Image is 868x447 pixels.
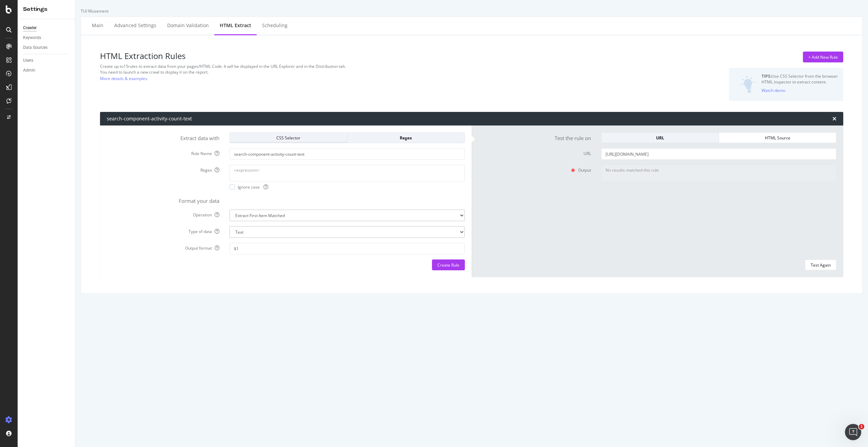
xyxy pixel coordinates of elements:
[473,165,596,173] label: Output
[845,424,861,440] iframe: Intercom live chat
[725,135,831,141] div: HTML Source
[601,148,836,160] input: Set a URL
[607,135,713,141] div: URL
[102,226,224,234] label: Type of data
[107,115,192,122] div: search-component-activity-count-text
[230,243,465,254] input: $1
[100,69,592,75] div: You need to launch a new crawl to display it on the report.
[23,44,47,51] div: Data Sources
[102,243,224,251] label: Output format
[23,24,70,32] a: Crawler
[805,259,836,270] button: Test Again
[473,148,596,156] label: URL
[23,67,70,74] a: Admin
[23,57,70,64] a: Users
[832,116,836,121] div: times
[762,73,771,79] strong: TIPS:
[92,22,103,29] div: Main
[235,135,342,141] div: CSS Selector
[762,85,785,96] button: Watch demo
[719,132,837,143] button: HTML Source
[808,54,838,60] div: + Add New Rule
[114,22,156,29] div: Advanced Settings
[762,79,838,85] div: HTML inspector to extract content.
[601,165,836,181] textarea: No results matched this rule
[437,262,459,268] div: Create Rule
[100,63,592,69] div: Create up to 15 rules to extract data from your pages/HTML Code. It will be displayed in the URL ...
[23,57,33,64] div: Users
[230,148,465,160] input: Provide a name
[353,135,459,141] div: Regex
[348,132,465,143] button: Regex
[762,88,785,93] div: Watch demo
[601,132,719,143] button: URL
[23,34,70,41] a: Keywords
[803,52,843,62] button: + Add New Rule
[23,44,70,51] a: Data Sources
[100,52,592,60] h3: HTML Extraction Rules
[23,34,41,41] div: Keywords
[102,165,224,173] label: Regex
[81,8,863,14] div: TUI Musement
[220,22,251,29] div: HTML Extract
[102,195,224,205] label: Format your data
[102,148,224,156] label: Rule Name
[473,132,596,142] label: Test the rule on
[23,24,37,32] div: Crawler
[262,22,288,29] div: Scheduling
[762,73,838,79] div: Use CSS Selector from the browser
[230,132,348,143] button: CSS Selector
[238,184,268,190] span: Ignore case
[167,22,209,29] div: Domain Validation
[102,132,224,142] label: Extract data with
[859,424,864,429] span: 1
[811,262,831,268] div: Test Again
[102,210,224,218] label: Operation
[23,67,35,74] div: Admin
[741,76,755,93] img: DZQOUYU0WpgAAAAASUVORK5CYII=
[23,5,70,13] div: Settings
[100,75,148,82] a: More details & examples.
[432,259,465,270] button: Create Rule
